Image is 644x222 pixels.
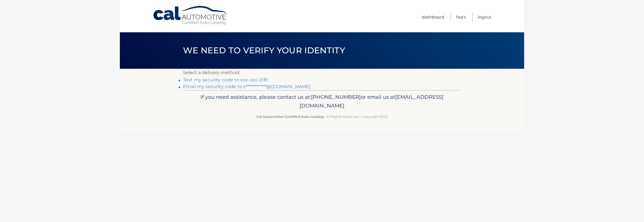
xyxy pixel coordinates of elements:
a: FAQ's [456,12,466,22]
span: We need to verify your identity [183,45,345,56]
p: Select a delivery method: [183,69,461,77]
a: Dashboard [422,12,444,22]
strong: Cal Automotive Certified Auto Leasing [256,115,324,119]
span: [PHONE_NUMBER] [311,94,361,100]
a: Cal Automotive [153,6,229,26]
p: - All Rights Reserved - Copyright 2025 [187,114,457,120]
p: If you need assistance, please contact us at: or email us at [187,93,457,111]
a: Text my security code to xxx-xxx-2181 [183,77,268,83]
a: Logout [478,12,491,22]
